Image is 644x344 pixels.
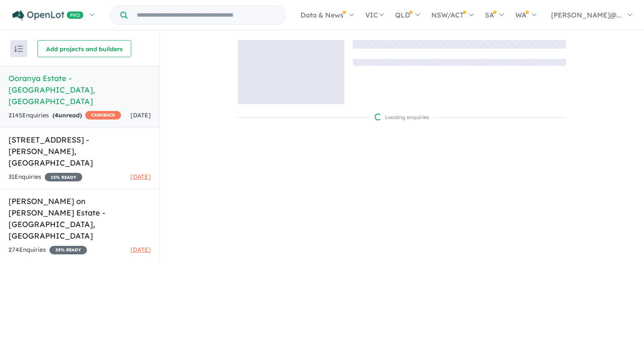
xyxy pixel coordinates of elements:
h5: [PERSON_NAME] on [PERSON_NAME] Estate - [GEOGRAPHIC_DATA] , [GEOGRAPHIC_DATA] [9,195,151,242]
span: CASHBACK [85,111,121,120]
strong: ( unread) [52,111,82,119]
span: 15 % READY [45,173,82,181]
div: 2145 Enquir ies [9,111,121,121]
input: Try estate name, suburb, builder or developer [129,6,284,24]
span: 35 % READY [49,246,87,254]
h5: [STREET_ADDRESS] - [PERSON_NAME] , [GEOGRAPHIC_DATA] [9,134,151,169]
button: Add projects and builders [38,40,131,57]
div: Loading enquiries [375,113,429,122]
div: 31 Enquir ies [9,172,82,182]
h5: Ooranya Estate - [GEOGRAPHIC_DATA] , [GEOGRAPHIC_DATA] [9,73,151,107]
div: 274 Enquir ies [9,245,87,255]
span: 4 [55,111,58,119]
span: [DATE] [130,246,151,254]
span: [DATE] [130,173,151,181]
img: Openlot PRO Logo White [12,10,84,21]
img: sort.svg [14,46,23,52]
span: [PERSON_NAME]@... [551,11,621,19]
span: [DATE] [130,111,151,119]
